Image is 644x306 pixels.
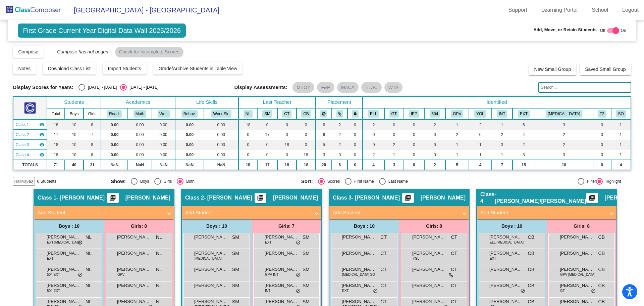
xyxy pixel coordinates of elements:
td: 0 [593,160,611,170]
td: 0.00 [128,140,152,150]
td: 0 [404,150,425,160]
span: Grade/Archive Students in Table View [159,66,237,71]
td: 0 [257,140,277,150]
td: 0 [404,140,425,150]
button: Print Students Details [402,193,414,203]
div: Filter [584,178,596,184]
button: GPV [451,110,463,118]
td: 0.00 [175,150,204,160]
td: 2 [513,140,535,150]
span: Add, Move, or Retain Students [533,27,597,33]
td: 1 [445,140,469,150]
td: Caroline Tachine - Caroline Tachine [13,140,47,150]
th: Girls [84,108,101,120]
td: 3 [384,160,404,170]
button: Print Students Details [586,193,598,203]
td: 10 [65,150,83,160]
td: 0 [593,140,611,150]
td: 5 [445,160,469,170]
div: Girls: 7 [252,219,321,233]
td: 18 [238,120,257,130]
button: New Small Group [529,63,576,75]
mat-icon: visibility [39,152,45,158]
span: Class 1 [15,122,29,128]
div: Girls: 8 [104,219,174,233]
td: 0 [277,150,297,160]
div: Boys [138,178,149,184]
button: IEP [409,110,419,118]
td: 0 [593,120,611,130]
span: - [PERSON_NAME] [352,194,400,201]
th: Academics [101,96,175,108]
td: NaN [128,160,152,170]
th: Life Skills [175,96,238,108]
td: 3 [492,140,513,150]
td: 15 [513,160,535,170]
th: Keep with students [332,108,347,120]
span: On [621,28,626,34]
span: ELL [MEDICAL_DATA] [490,240,524,245]
a: Learning Portal [536,5,583,15]
div: Boys : 10 [182,219,252,233]
th: Total [47,108,65,120]
td: 17 [47,130,65,140]
a: Logout [617,5,644,15]
span: SM [303,234,310,241]
td: 0.00 [152,140,175,150]
span: [PERSON_NAME] [117,234,151,241]
td: 0.00 [204,130,238,140]
div: Scores [325,178,340,184]
th: Keep with teacher [347,108,363,120]
span: EXT [265,240,271,245]
td: 0.00 [101,150,128,160]
td: 0.00 [152,120,175,130]
td: 18 [277,140,297,150]
span: Download Class List [48,66,91,71]
td: 40 [65,160,83,170]
td: 18 [47,140,65,150]
span: New Small Group [534,67,571,72]
span: Class 3 [333,194,352,201]
td: 2 [332,130,347,140]
td: 10 [65,140,83,150]
span: [PERSON_NAME] [342,234,375,241]
span: Sort: [301,178,313,184]
td: 0.00 [204,150,238,160]
th: Identified [363,96,631,108]
td: 0 [238,150,257,160]
td: 1 [611,150,631,160]
td: 0.00 [175,140,204,150]
mat-chip: MACA [337,82,359,93]
mat-icon: visibility [39,142,45,147]
span: [GEOGRAPHIC_DATA] - [GEOGRAPHIC_DATA] [67,5,219,15]
span: - [PERSON_NAME] [56,194,105,201]
td: 0 [363,140,384,150]
td: 1 [611,120,631,130]
span: Class 3 [15,142,29,148]
div: Boys : 10 [34,219,104,233]
mat-chip: Check for Incomplete Scores [115,47,183,57]
td: 7 [84,130,101,140]
th: RTI Tier 3 [535,108,593,120]
td: 17 [257,130,277,140]
span: Hallway [14,178,28,184]
td: 18 [238,160,257,170]
th: Placement [316,96,363,108]
td: 1 [611,140,631,150]
span: - [PERSON_NAME]/[PERSON_NAME] [495,191,586,205]
th: Keep away students [316,108,332,120]
span: Display Assessments: [234,84,288,90]
td: 0 [332,150,347,160]
mat-icon: picture_as_pdf [109,194,117,204]
button: Math [133,110,146,118]
td: 71 [47,160,65,170]
button: Notes [13,62,36,75]
td: 0 [297,140,316,150]
td: 0 [257,150,277,160]
td: 4 [611,160,631,170]
th: Gifted and Talented [384,108,404,120]
mat-chip: ELAC [361,82,382,93]
button: INT [497,110,507,118]
mat-icon: visibility_off [28,179,34,184]
td: 0 [593,130,611,140]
